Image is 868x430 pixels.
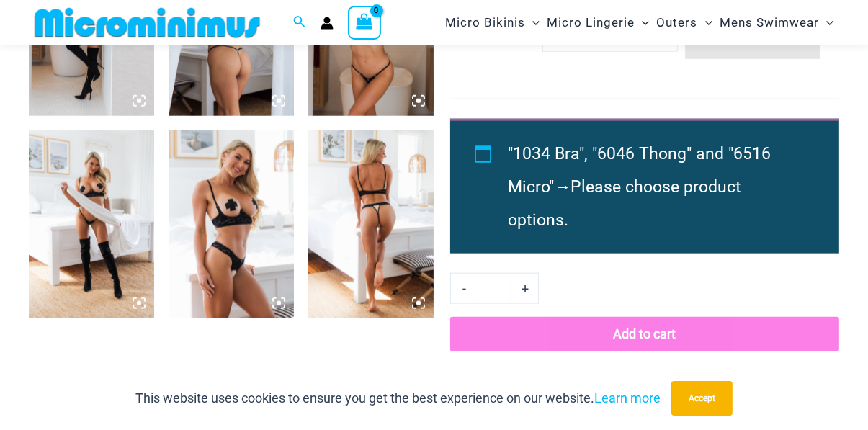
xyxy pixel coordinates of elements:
[509,177,742,230] span: Please choose product options.
[348,6,381,39] a: View Shopping Cart, empty
[450,273,478,303] a: -
[543,4,653,41] a: Micro LingerieMenu ToggleMenu Toggle
[450,317,839,351] button: Add to cart
[439,2,839,43] nav: Site Navigation
[671,381,733,416] button: Accept
[653,4,716,41] a: OutersMenu ToggleMenu Toggle
[293,14,306,32] a: Search icon link
[29,130,154,318] img: Nights Fall Silver Leopard 1036 Bra 6516 Micro
[509,138,807,237] li: →
[594,390,661,406] a: Learn more
[509,144,771,197] span: "1034 Bra", "6046 Thong" and "6516 Micro"
[657,4,698,41] span: Outers
[308,130,434,318] img: Nights Fall Silver Leopard 1036 Bra 6046 Thong
[321,17,334,30] a: Account icon link
[442,4,543,41] a: Micro BikinisMenu ToggleMenu Toggle
[511,273,539,303] a: +
[445,4,525,41] span: Micro Bikinis
[819,4,833,41] span: Menu Toggle
[635,4,649,41] span: Menu Toggle
[698,4,712,41] span: Menu Toggle
[547,4,635,41] span: Micro Lingerie
[478,273,511,303] input: Product quantity
[720,4,819,41] span: Mens Swimwear
[135,388,661,409] p: This website uses cookies to ensure you get the best experience on our website.
[716,4,837,41] a: Mens SwimwearMenu ToggleMenu Toggle
[169,130,294,318] img: Nights Fall Silver Leopard 1036 Bra 6046 Thong
[525,4,540,41] span: Menu Toggle
[29,6,266,39] img: MM SHOP LOGO FLAT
